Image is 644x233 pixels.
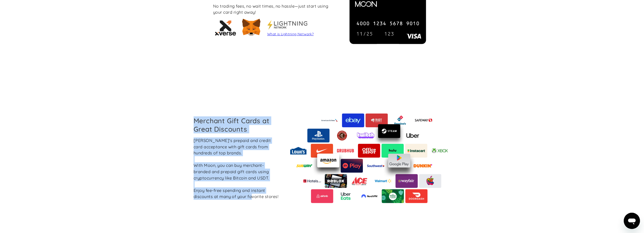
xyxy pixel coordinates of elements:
[194,117,280,133] h2: Merchant Gift Cards at Great Discounts
[213,17,238,38] img: xVerse
[267,32,314,36] a: What is Lightning Network?
[624,213,640,229] iframe: Botão para abrir a janela de mensagens
[194,137,280,200] div: [PERSON_NAME]'s prepaid and credit card acceptance with gift cards from hundreds of top brands. W...
[213,3,337,15] div: No trading fees, no wait times, no hassle—just start using your card right away!
[287,113,451,203] img: Moon's vast catalog of merchant gift cards
[240,16,263,39] img: Metamask
[267,20,308,30] img: Metamask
